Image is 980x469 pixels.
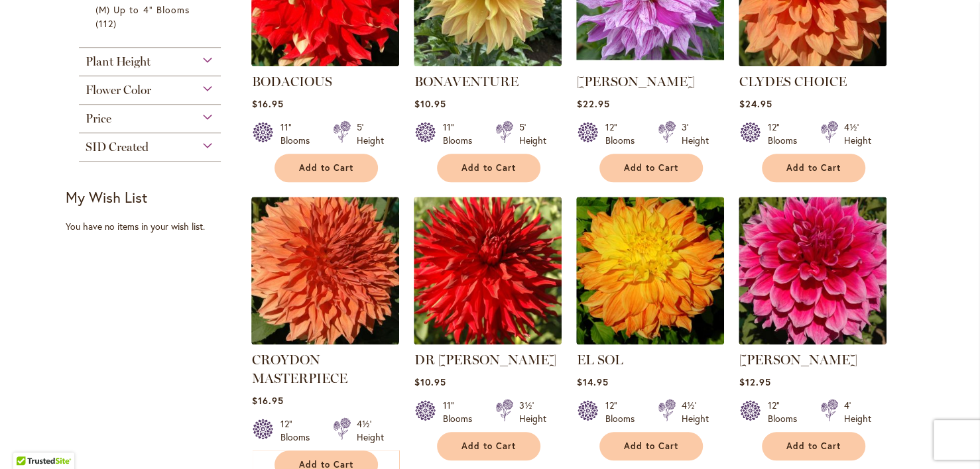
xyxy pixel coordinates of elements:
div: 4½' Height [681,399,708,425]
span: $10.95 [414,376,446,388]
span: Add to Cart [624,162,678,174]
span: $10.95 [414,97,446,110]
a: Brandon Michael [576,56,724,69]
img: EL SOL [576,197,724,344]
a: [PERSON_NAME] [576,74,694,89]
div: 4½' Height [356,417,383,444]
div: 12" Blooms [767,121,804,147]
span: Add to Cart [786,441,841,452]
div: You have no items in your wish list. [66,220,243,233]
a: BONAVENTURE [414,74,518,89]
button: Add to Cart [437,154,540,182]
a: Clyde's Choice [739,56,887,69]
span: Price [86,111,111,126]
div: 3' Height [681,121,708,147]
span: Add to Cart [461,162,516,174]
a: BODACIOUS [251,56,399,69]
a: EL SOL [576,335,724,347]
a: (M) Up to 4" Blooms 112 [95,3,208,30]
div: 12" Blooms [767,399,804,425]
img: EMORY PAUL [739,197,887,344]
span: Add to Cart [299,162,353,174]
span: Add to Cart [624,441,678,452]
div: 11" Blooms [280,121,317,147]
div: 4½' Height [843,121,871,147]
span: $16.95 [251,394,283,407]
a: [PERSON_NAME] [739,352,857,368]
span: (M) Up to 4" Blooms [95,3,190,16]
button: Add to Cart [762,432,865,460]
strong: My Wish List [66,187,147,207]
span: Flower Color [86,83,151,97]
div: 4' Height [843,399,871,425]
span: $24.95 [739,97,772,110]
div: 12" Blooms [605,121,642,147]
div: 12" Blooms [605,399,642,425]
span: $12.95 [739,376,770,388]
span: $16.95 [251,97,283,110]
button: Add to Cart [599,154,703,182]
div: 3½' Height [519,399,546,425]
div: 5' Height [356,121,383,147]
iframe: Launch Accessibility Center [10,422,47,459]
button: Add to Cart [762,154,865,182]
img: CROYDON MASTERPIECE [251,197,399,344]
span: 112 [95,17,120,30]
a: DR LES [414,335,562,347]
div: 12" Blooms [280,417,317,444]
div: 5' Height [519,121,546,147]
a: CROYDON MASTERPIECE [251,335,399,347]
a: DR [PERSON_NAME] [414,352,556,368]
a: CROYDON MASTERPIECE [251,352,347,386]
span: SID Created [86,140,149,154]
div: 11" Blooms [442,121,479,147]
a: CLYDES CHOICE [739,74,846,89]
span: Add to Cart [786,162,841,174]
a: EMORY PAUL [739,335,887,347]
span: Add to Cart [461,441,516,452]
a: Bonaventure [414,56,562,69]
button: Add to Cart [275,154,378,182]
button: Add to Cart [437,432,540,460]
span: $22.95 [576,97,609,110]
a: BODACIOUS [251,74,332,89]
button: Add to Cart [599,432,703,460]
div: 11" Blooms [442,399,479,425]
img: DR LES [414,197,562,344]
span: Plant Height [86,54,151,69]
span: $14.95 [576,376,608,388]
a: EL SOL [576,352,623,368]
